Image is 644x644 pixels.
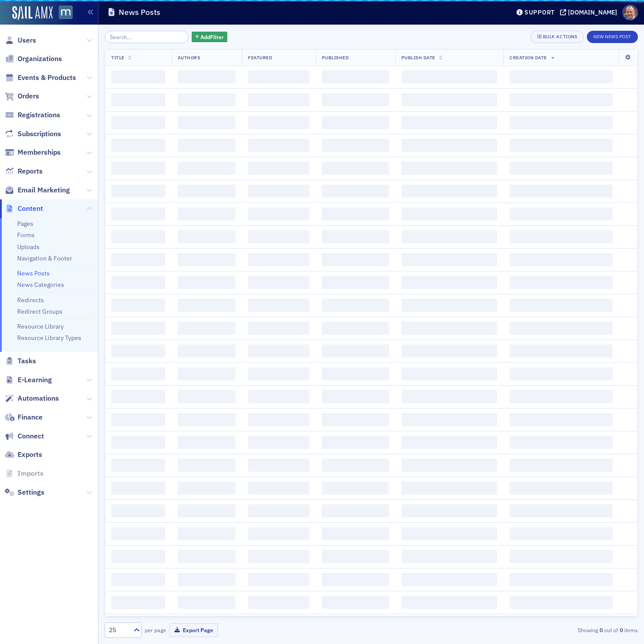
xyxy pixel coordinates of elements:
span: ‌ [322,299,389,312]
span: ‌ [178,527,236,540]
span: ‌ [401,459,498,472]
strong: 0 [598,626,604,634]
span: ‌ [509,367,613,380]
span: ‌ [509,230,613,243]
span: ‌ [401,185,498,198]
span: ‌ [509,550,613,563]
span: ‌ [111,276,165,289]
span: ‌ [322,93,389,106]
span: ‌ [322,344,389,358]
span: ‌ [509,481,613,495]
span: ‌ [509,299,613,312]
span: ‌ [111,253,165,266]
a: SailAMX [12,6,53,20]
span: ‌ [111,550,165,563]
a: Exports [5,450,42,459]
span: ‌ [111,93,165,106]
span: ‌ [111,596,165,609]
a: Forms [17,231,35,239]
span: Add Filter [200,33,224,41]
span: ‌ [248,139,309,152]
span: Orders [18,91,39,101]
a: New News Post [587,32,638,40]
span: ‌ [248,253,309,266]
span: ‌ [401,299,498,312]
span: ‌ [248,573,309,586]
span: ‌ [322,367,389,380]
span: Creation Date [509,54,547,61]
span: ‌ [401,276,498,289]
span: ‌ [509,527,613,540]
span: ‌ [401,390,498,403]
span: ‌ [248,93,309,106]
span: ‌ [322,504,389,517]
span: ‌ [509,344,613,358]
span: ‌ [322,550,389,563]
span: ‌ [322,390,389,403]
span: ‌ [322,116,389,129]
div: 25 [109,626,128,635]
span: ‌ [401,116,498,129]
a: News Posts [17,269,50,277]
span: ‌ [401,550,498,563]
span: ‌ [401,207,498,221]
span: ‌ [509,413,613,426]
span: ‌ [401,344,498,358]
span: ‌ [178,70,236,83]
span: ‌ [509,253,613,266]
span: ‌ [111,70,165,83]
span: ‌ [178,550,236,563]
span: ‌ [111,344,165,358]
span: ‌ [401,70,498,83]
span: ‌ [322,276,389,289]
span: Profile [622,5,638,20]
span: ‌ [401,413,498,426]
span: ‌ [322,527,389,540]
span: ‌ [322,162,389,175]
span: ‌ [322,139,389,152]
span: ‌ [248,527,309,540]
a: Imports [5,469,44,478]
a: Automations [5,394,59,403]
button: Bulk Actions [531,31,584,43]
span: ‌ [111,504,165,517]
span: ‌ [111,390,165,403]
span: ‌ [111,367,165,380]
span: Authors [178,54,200,61]
span: ‌ [248,230,309,243]
a: Orders [5,91,39,101]
span: ‌ [322,253,389,266]
span: ‌ [248,436,309,449]
a: Tasks [5,356,36,366]
span: ‌ [111,322,165,335]
span: ‌ [401,504,498,517]
span: ‌ [509,596,613,609]
span: Published [322,54,349,61]
span: ‌ [509,276,613,289]
a: Pages [17,220,33,228]
span: ‌ [248,367,309,380]
a: E-Learning [5,375,52,385]
span: Reports [18,166,43,176]
span: Events & Products [18,73,76,83]
a: Redirect Groups [17,308,62,315]
span: Featured [248,54,272,61]
div: Bulk Actions [543,34,577,39]
span: Email Marketing [18,185,70,195]
span: ‌ [401,93,498,106]
a: Navigation & Footer [17,254,72,262]
a: Reports [5,166,43,176]
span: ‌ [111,459,165,472]
span: ‌ [509,162,613,175]
span: ‌ [322,481,389,495]
span: ‌ [111,527,165,540]
span: ‌ [178,276,236,289]
span: Publish Date [401,54,435,61]
span: ‌ [178,230,236,243]
span: ‌ [178,299,236,312]
button: [DOMAIN_NAME] [560,9,620,15]
span: ‌ [401,367,498,380]
span: ‌ [178,481,236,495]
span: ‌ [178,185,236,198]
a: Settings [5,488,44,497]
